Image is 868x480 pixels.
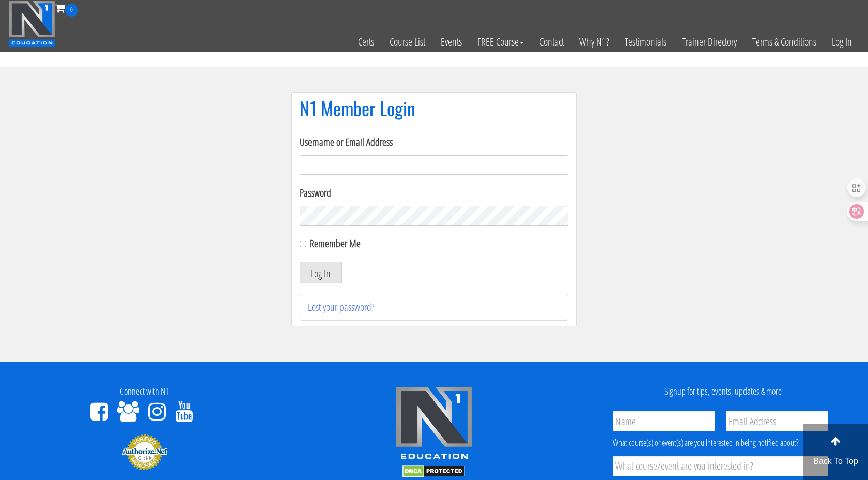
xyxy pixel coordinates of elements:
[300,262,342,283] button: Log In
[470,17,532,67] a: FREE Course
[613,456,828,476] input: What course/event are you interested in?
[613,411,715,431] input: Name
[745,17,824,67] a: Terms & Conditions
[382,17,433,67] a: Course List
[8,386,282,397] h4: Connect with N1
[8,1,55,47] img: n1-education
[300,185,568,201] label: Password
[300,134,568,150] label: Username or Email Address
[300,98,568,118] h1: N1 Member Login
[309,236,361,250] label: Remember Me
[726,411,828,431] input: Email Address
[586,386,860,397] h4: Signup for tips, events, updates & more
[571,17,617,67] a: Why N1?
[402,465,465,477] img: DMCA.com Protection Status
[395,386,473,463] img: n1-edu-logo
[350,17,382,67] a: Certs
[55,1,78,15] a: 0
[121,433,168,471] img: Authorize.Net Merchant - Click to Verify
[532,17,571,67] a: Contact
[613,437,828,449] div: What course(s) or event(s) are you interested in being notified about?
[617,17,674,67] a: Testimonials
[65,4,78,17] span: 0
[824,17,860,67] a: Log In
[433,17,470,67] a: Events
[308,300,375,314] a: Lost your password?
[674,17,745,67] a: Trainer Directory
